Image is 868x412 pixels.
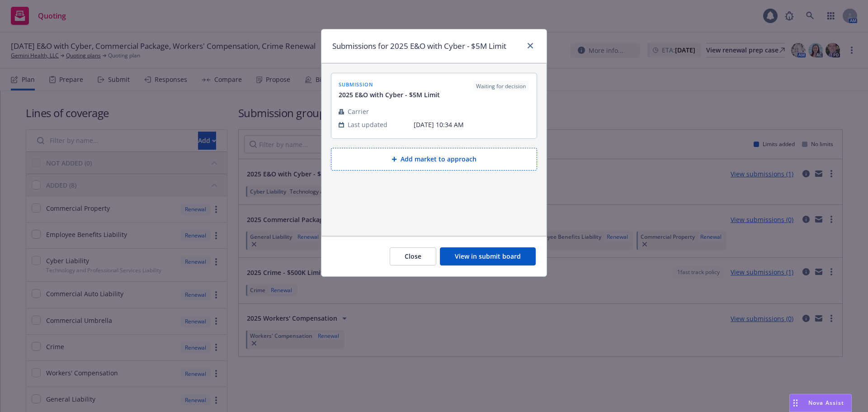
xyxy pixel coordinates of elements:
[339,90,440,99] span: 2025 E&O with Cyber - $5M Limit
[808,399,844,407] span: Nova Assist
[440,247,536,265] button: View in submit board
[414,120,529,129] span: [DATE] 10:34 AM
[525,40,536,51] a: close
[790,394,801,412] div: Drag to move
[331,148,537,170] button: Add market to approach
[390,247,436,265] button: Close
[348,120,387,129] span: Last updated
[476,82,526,90] span: Waiting for decision
[339,81,440,88] span: submission
[332,40,506,52] h1: Submissions for 2025 E&O with Cyber - $5M Limit
[789,394,852,412] button: Nova Assist
[348,107,369,116] span: Carrier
